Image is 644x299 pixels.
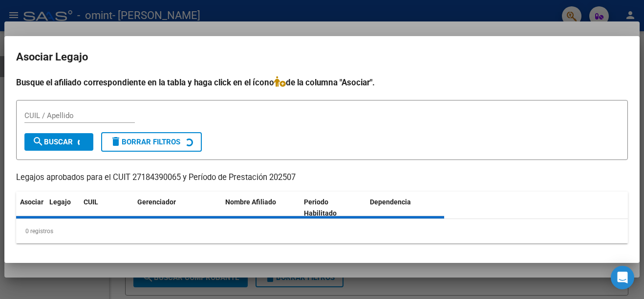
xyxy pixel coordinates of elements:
[16,219,628,243] div: 0 registros
[16,192,45,224] datatable-header-cell: Asociar
[45,192,80,224] datatable-header-cell: Legajo
[49,198,71,206] span: Legajo
[366,192,445,224] datatable-header-cell: Dependencia
[370,198,411,206] span: Dependencia
[16,48,628,66] h2: Asociar Legajo
[24,133,93,151] button: Buscar
[221,192,300,224] datatable-header-cell: Nombre Afiliado
[300,192,366,224] datatable-header-cell: Periodo Habilitado
[611,266,634,289] div: Open Intercom Messenger
[304,198,337,217] span: Periodo Habilitado
[84,198,98,206] span: CUIL
[133,192,221,224] datatable-header-cell: Gerenciador
[32,136,44,147] mat-icon: search
[225,198,276,206] span: Nombre Afiliado
[137,198,176,206] span: Gerenciador
[110,136,122,147] mat-icon: delete
[32,138,73,146] span: Buscar
[101,132,202,152] button: Borrar Filtros
[16,172,628,184] p: Legajos aprobados para el CUIT 27184390065 y Período de Prestación 202507
[20,198,43,206] span: Asociar
[16,76,628,89] h4: Busque el afiliado correspondiente en la tabla y haga click en el ícono de la columna "Asociar".
[80,192,133,224] datatable-header-cell: CUIL
[110,138,180,146] span: Borrar Filtros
